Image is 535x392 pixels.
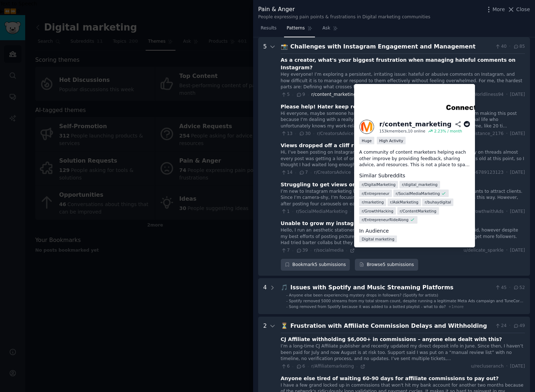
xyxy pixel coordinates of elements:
[281,247,290,254] span: 7
[310,248,311,253] span: ·
[258,5,430,14] div: Pain & Anger
[281,111,525,130] div: Hi everyone, maybe someone has experienced something similar or can offer advice? I'm making this...
[510,209,525,215] span: [DATE]
[261,25,276,32] span: Results
[485,6,505,13] button: More
[379,129,425,134] div: 153k members, 10 online
[468,92,503,98] span: u/Worldliness94
[281,71,525,90] div: Hey everyone! I’m exploring a persistent, irritating issue: hateful or abusive comments on Instag...
[506,169,508,176] span: ·
[289,299,523,308] span: Spotify removed 5000 streams from my total stream count, despite running a legitimate Meta Ads ca...
[362,200,384,205] span: r/ marketing
[390,200,419,205] span: r/ AskMarketing
[509,43,511,50] span: ·
[356,364,357,369] span: ·
[299,131,311,137] span: 30
[379,120,452,129] div: r/ content_marketing
[506,92,508,98] span: ·
[509,323,511,329] span: ·
[263,283,267,309] div: 4
[510,169,525,176] span: [DATE]
[314,170,351,175] span: r/CreatorsAdvice
[287,25,305,32] span: Patterns
[281,103,421,111] div: Please help! Hater keep reporting my instagram!
[506,131,508,137] span: ·
[263,42,267,271] div: 5
[456,169,504,176] span: u/t123456789123123
[281,92,290,98] span: 5
[295,131,296,136] span: ·
[350,209,351,214] span: ·
[466,209,504,215] span: u/GrowthwithAds
[362,217,408,222] span: r/ EntrepreneurRideAlong
[359,172,470,179] dt: Similar Subreddits
[320,23,340,37] a: Ask
[495,285,507,291] span: 45
[281,220,433,227] div: Unable to grow my instagram despite my best efforts
[507,6,530,13] button: Close
[299,169,308,176] span: 7
[510,363,525,370] span: [DATE]
[353,170,355,175] span: ·
[359,235,397,242] a: Digital marketing
[510,92,525,98] span: [DATE]
[493,6,505,13] span: More
[359,149,470,168] p: A community of content marketers helping each other improve by providing feedback, sharing advice...
[362,182,395,187] span: r/ DigitalMarketing
[281,363,290,370] span: 6
[355,259,418,271] a: Browse5 submissions
[291,322,492,331] div: Frustration with Affiliate Commission Delays and Withholding
[281,142,432,149] div: Views dropped off a cliff right when I put a link in bio
[281,169,293,176] span: 14
[296,247,308,254] span: 39
[292,209,293,214] span: ·
[296,363,305,370] span: 6
[307,92,308,97] span: ·
[434,129,462,134] div: 2.23 % / month
[359,119,374,134] img: content_marketing
[281,322,288,329] span: ⏳
[359,137,374,144] div: Huge
[292,364,293,369] span: ·
[463,247,503,254] span: u/delicate_sparkle
[281,259,350,271] div: Bookmark 5 submissions
[281,343,525,362] div: I’m a long-time CJ Affiliate publisher and recently updated my direct deposit info in June. Since...
[471,363,504,370] span: u/recluseranch
[400,209,436,214] span: r/ ContentMarketing
[281,43,288,50] span: 📸
[281,131,293,137] span: 13
[289,293,438,297] span: Anyone else been experiencing mystery drops in followers? (Spotify for artists)
[295,170,296,175] span: ·
[286,298,288,303] div: -
[281,259,350,271] button: Bookmark5 submissions
[292,248,293,253] span: ·
[362,209,393,214] span: r/ GrowthHacking
[281,336,502,343] div: CJ Affiliate withholding $6,000+ in commissions – anyone else dealt with this?
[281,209,290,215] span: 1
[354,84,475,114] img: Content Marketing
[286,293,288,298] div: -
[323,25,330,32] span: Ask
[402,182,438,187] span: r/ digital_marketing
[495,43,507,50] span: 40
[286,304,288,309] div: -
[311,92,356,97] span: r/content_marketing
[307,364,308,369] span: ·
[296,209,347,214] span: r/SocialMediaMarketing
[516,6,530,13] span: Close
[258,23,279,37] a: Results
[506,209,508,215] span: ·
[296,92,305,98] span: 9
[284,23,315,37] a: Patterns
[258,14,430,20] div: People expressing pain points & frustrations in Digital marketing communities
[425,200,451,205] span: r/ buhaydigital
[346,248,347,253] span: ·
[513,323,525,329] span: 49
[281,149,525,168] div: Hi, I’ve been posting on Instagram and threads and was getting decent views, especially on thread...
[359,227,470,235] dt: In Audience
[506,363,508,370] span: ·
[281,375,499,382] div: Anyone else tired of waiting 60-90 days for affiliate commissions to pay out?
[396,191,440,196] span: r/ SocialMediaMarketing
[506,247,508,254] span: ·
[281,284,288,291] span: 🎵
